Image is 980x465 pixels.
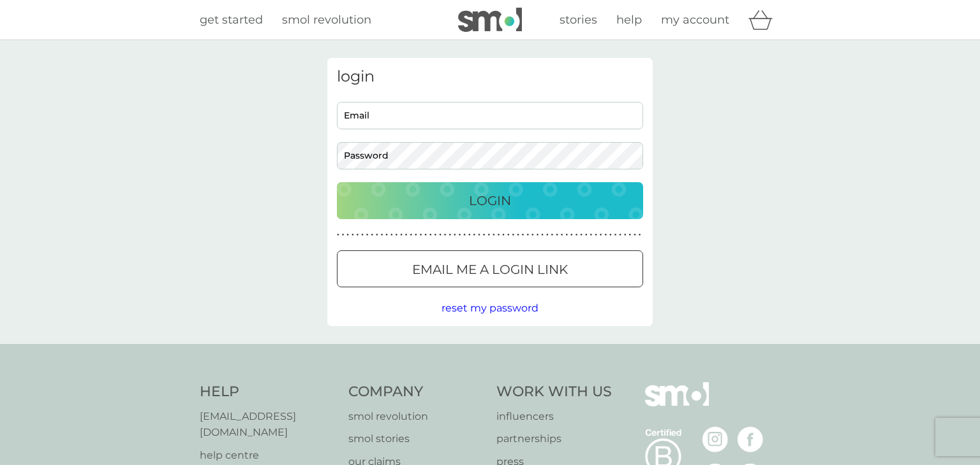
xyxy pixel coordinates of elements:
h4: Company [348,382,484,402]
p: ● [385,232,388,238]
a: partnerships [496,431,612,447]
p: ● [507,232,510,238]
p: ● [619,232,621,238]
p: ● [609,232,612,238]
p: ● [346,232,349,238]
p: ● [390,232,393,238]
a: [EMAIL_ADDRESS][DOMAIN_NAME] [200,408,336,441]
img: visit the smol Instagram page [702,427,728,452]
a: influencers [496,408,612,425]
p: ● [517,232,519,238]
p: ● [565,232,568,238]
p: ● [575,232,578,238]
p: ● [604,232,607,238]
p: ● [361,232,364,238]
h4: Help [200,382,336,402]
p: ● [459,232,461,238]
p: ● [463,232,466,238]
p: ● [556,232,558,238]
p: ● [468,232,471,238]
p: ● [585,232,588,238]
span: help [616,13,642,27]
p: ● [570,232,573,238]
p: ● [595,232,597,238]
p: ● [410,232,412,238]
button: reset my password [442,300,538,317]
button: Login [337,182,643,219]
p: ● [639,232,641,238]
p: ● [444,232,447,238]
a: help [616,11,642,29]
p: ● [502,232,505,238]
h3: login [337,68,643,86]
span: get started [200,13,263,27]
p: ● [493,232,495,238]
p: ● [580,232,583,238]
p: ● [551,232,554,238]
p: ● [424,232,427,238]
p: ● [531,232,534,238]
a: get started [200,11,263,29]
a: smol revolution [348,408,484,425]
span: reset my password [442,302,538,314]
p: ● [526,232,529,238]
a: help centre [200,447,336,464]
a: stories [560,11,597,29]
p: ● [449,232,451,238]
span: stories [560,13,597,27]
p: ● [405,232,408,238]
p: Email me a login link [412,259,568,280]
p: ● [634,232,636,238]
p: ● [629,232,632,238]
p: ● [352,232,354,238]
p: ● [454,232,456,238]
p: ● [512,232,515,238]
p: ● [381,232,383,238]
p: ● [357,232,359,238]
p: ● [366,232,369,238]
p: ● [600,232,602,238]
p: ● [415,232,417,238]
p: ● [546,232,549,238]
a: my account [661,11,729,29]
p: ● [473,232,476,238]
img: smol [645,382,709,426]
p: ● [537,232,539,238]
p: ● [487,232,490,238]
p: ● [478,232,480,238]
p: ● [420,232,422,238]
a: smol stories [348,431,484,447]
p: ● [522,232,524,238]
p: ● [396,232,398,238]
p: ● [376,232,378,238]
p: ● [590,232,593,238]
p: ● [337,232,339,238]
p: ● [371,232,373,238]
p: ● [483,232,486,238]
div: basket [748,7,780,32]
p: ● [429,232,432,238]
p: Login [469,190,511,211]
button: Email me a login link [337,250,643,287]
p: ● [614,232,617,238]
p: ● [439,232,442,238]
p: ● [561,232,563,238]
a: smol revolution [282,11,371,29]
img: visit the smol Facebook page [738,427,763,452]
p: ● [624,232,627,238]
p: ● [434,232,437,238]
img: smol [458,8,522,32]
p: ● [541,232,544,238]
p: ● [400,232,403,238]
h4: Work With Us [496,382,612,402]
span: my account [661,13,729,27]
span: smol revolution [282,13,371,27]
p: ● [498,232,500,238]
p: ● [342,232,345,238]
